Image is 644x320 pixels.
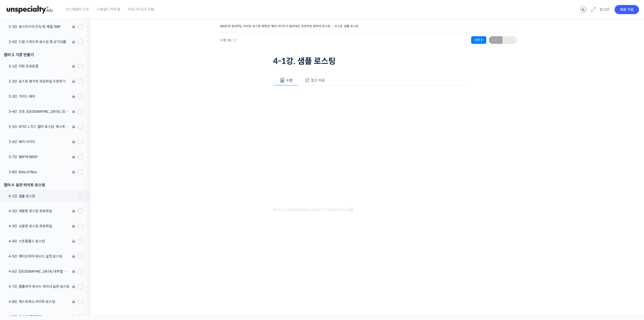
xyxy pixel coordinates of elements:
span: 대화 [46,167,52,171]
span: 홈 [16,167,19,171]
a: 홈 [2,160,33,172]
a: 설정 [65,160,97,172]
a: 대화 [33,160,65,172]
span: 설정 [78,167,84,171]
